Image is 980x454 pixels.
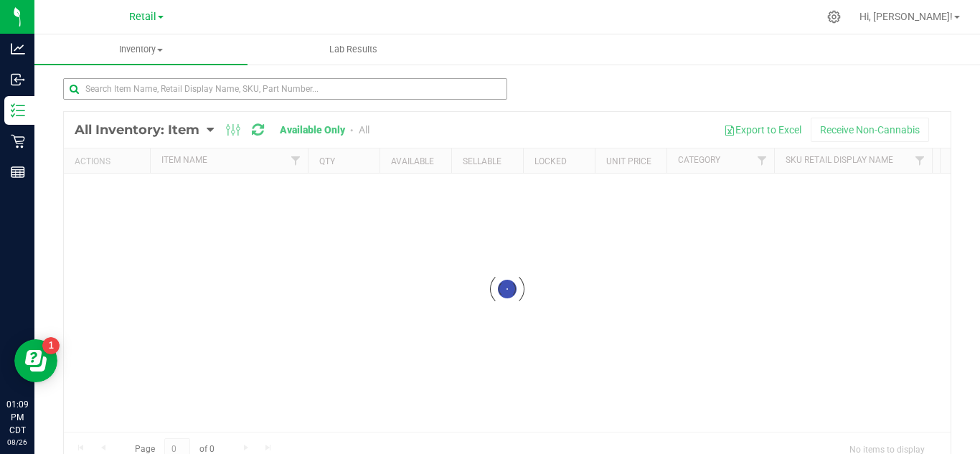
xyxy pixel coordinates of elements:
[859,11,953,22] span: Hi, [PERSON_NAME]!
[11,42,25,56] inline-svg: Analytics
[63,78,507,100] input: Search Item Name, Retail Display Name, SKU, Part Number...
[11,134,25,148] inline-svg: Retail
[825,10,843,24] div: Manage settings
[11,165,25,179] inline-svg: Reports
[6,398,28,437] p: 01:09 PM CDT
[34,43,248,56] span: Inventory
[6,437,28,448] p: 08/26
[248,34,461,65] a: Lab Results
[129,11,156,23] span: Retail
[14,339,57,382] iframe: Resource center
[42,337,60,354] iframe: Resource center unread badge
[11,72,25,87] inline-svg: Inbound
[34,34,248,65] a: Inventory
[310,43,397,56] span: Lab Results
[11,103,25,118] inline-svg: Inventory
